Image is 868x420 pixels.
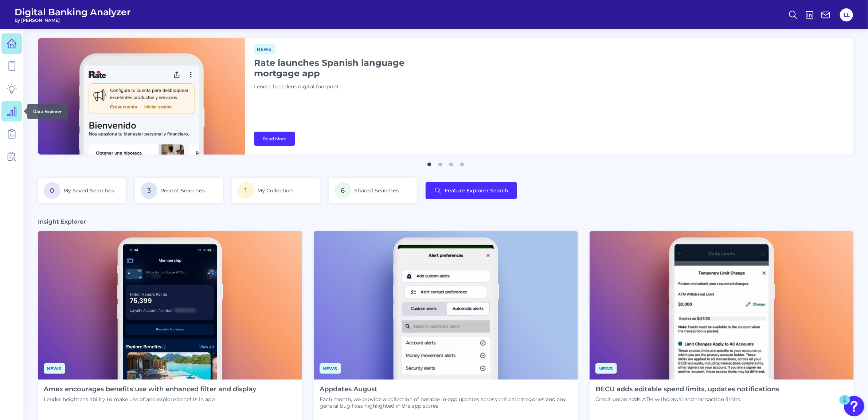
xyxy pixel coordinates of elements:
a: News [595,365,617,372]
img: News - Phone (2).png [590,231,854,380]
h3: Insight Explorer [38,218,86,225]
p: Lender broadens digital footprint [254,83,436,91]
h4: Appdates August [320,385,572,393]
a: 3Recent Searches [135,178,223,203]
span: My Collection [257,187,293,194]
span: Feature Explorer Search [445,188,508,193]
button: Feature Explorer Search [426,182,517,199]
div: 1 [843,400,847,409]
p: Lender heightens ability to make use of and explore benefits in app [44,396,256,403]
h4: BECU adds editable spend limits, updates notifications [595,385,779,393]
img: News - Phone (4).png [38,231,302,380]
a: 1My Collection [232,178,320,203]
a: 0My Saved Searches [38,178,126,203]
a: News [320,365,341,372]
span: News [254,44,275,55]
p: Each month, we provide a collection of notable in-app updates across critical categories and any ... [320,396,572,409]
span: 1 [238,182,254,199]
span: News [320,363,341,374]
span: My Saved Searches [63,187,114,194]
span: News [44,363,65,374]
button: 2 [437,159,444,166]
a: Read More [254,132,295,146]
div: Data Explorer [27,104,68,119]
button: 4 [458,159,466,166]
h4: Amex encourages benefits use with enhanced filter and display [44,385,256,393]
span: by [PERSON_NAME] [15,17,131,23]
a: News [254,45,275,52]
img: Appdates - Phone.png [314,231,578,380]
h1: Rate launches Spanish language mortgage app [254,57,436,79]
span: 6 [335,182,351,199]
a: News [44,365,65,372]
span: News [595,363,617,374]
button: Open Resource Center, 1 new notification [844,396,864,416]
span: Shared Searches [354,187,399,194]
img: bannerImg [38,38,245,155]
a: 6Shared Searches [329,178,417,203]
span: 3 [141,182,157,199]
button: LL [840,8,853,21]
span: Digital Banking Analyzer [15,7,131,17]
p: Credit union adds ATM withdrawal and transaction limits [595,396,779,403]
button: 1 [426,159,433,166]
button: 3 [447,159,455,166]
span: Recent Searches [160,187,205,194]
span: 0 [44,182,60,199]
